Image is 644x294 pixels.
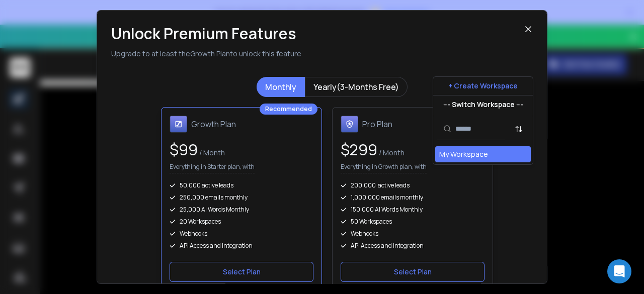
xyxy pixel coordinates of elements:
[509,119,529,139] button: Sort by Sort A-Z
[443,100,523,110] p: --- Switch Workspace ---
[170,163,255,173] p: Everything in Starter plan, with
[341,163,427,173] p: Everything in Growth plan, with
[341,116,358,133] img: Pro Plan icon
[341,230,485,238] div: Webhooks
[170,206,313,214] div: 25,000 AI Words Monthly
[341,181,485,189] div: 200,000 active leads
[170,230,313,238] div: Webhooks
[607,259,631,283] div: Open Intercom Messenger
[28,16,49,24] div: v 4.0.25
[170,218,313,226] div: 20 Workspaces
[100,58,108,66] img: tab_keywords_by_traffic_grey.svg
[341,218,485,226] div: 50 Workspaces
[170,262,313,282] button: Select Plan
[341,206,485,214] div: 150,000 AI Words Monthly
[341,262,485,282] button: Select Plan
[38,59,90,66] div: Domain Overview
[341,193,485,202] div: 1,000,000 emails monthly
[362,118,392,130] h1: Pro Plan
[257,77,305,97] button: Monthly
[448,81,518,91] p: + Create Workspace
[191,118,236,130] h1: Growth Plan
[170,116,187,133] img: Growth Plan icon
[198,148,225,157] span: / Month
[16,16,24,24] img: logo_orange.svg
[341,139,377,160] span: $ 299
[26,26,71,34] div: Domain: [URL]
[305,77,408,97] button: Yearly(3-Months Free)
[439,149,488,159] div: My Workspace
[170,181,313,189] div: 50,000 active leads
[111,59,170,66] div: Keywords by Traffic
[16,26,24,34] img: website_grey.svg
[170,139,198,160] span: $ 99
[170,242,313,250] div: API Access and Integration
[433,77,533,95] button: + Create Workspace
[170,193,313,202] div: 250,000 emails monthly
[341,242,485,250] div: API Access and Integration
[260,104,317,115] div: Recommended
[111,25,524,43] h1: Unlock Premium Features
[111,49,524,59] p: Upgrade to at least the Growth Plan to unlock this feature
[27,58,35,66] img: tab_domain_overview_orange.svg
[377,148,405,157] span: / Month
